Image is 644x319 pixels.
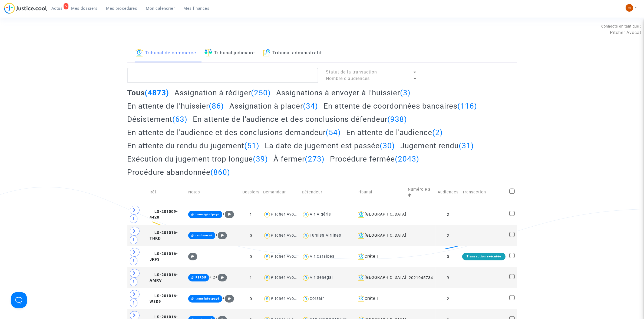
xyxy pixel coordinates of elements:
[263,253,271,261] img: icon-user.svg
[356,232,404,239] div: [GEOGRAPHIC_DATA]
[271,233,301,238] div: Pitcher Avocat
[436,246,460,267] td: 0
[356,211,404,218] div: [GEOGRAPHIC_DATA]
[240,288,261,309] td: 0
[436,288,460,309] td: 2
[245,141,260,150] span: (51)
[173,115,188,124] span: (63)
[459,141,474,150] span: (31)
[263,274,271,282] img: icon-user.svg
[186,181,240,204] td: Notes
[462,253,506,260] div: Transaction exécutée
[204,49,212,56] img: icon-faciliter-sm.svg
[276,88,411,98] h2: Assignations à envoyer à l'huissier
[263,232,271,240] img: icon-user.svg
[400,88,411,97] span: (3)
[136,44,196,62] a: Tribunal de commerce
[240,181,261,204] td: Dossiers
[240,267,261,288] td: 1
[145,88,169,97] span: (4873)
[302,232,310,240] img: icon-user.svg
[102,4,142,12] a: Mes procédures
[127,141,260,150] h2: En attente du rendu du jugement
[106,6,137,11] span: Mes procédures
[302,274,310,282] img: icon-user.svg
[263,44,322,62] a: Tribunal administratif
[310,275,333,280] div: Air Senegal
[406,181,436,204] td: Numéro RG
[209,275,215,280] span: + 2
[436,267,460,288] td: 9
[356,296,404,302] div: Créteil
[4,3,47,14] img: jc-logo.svg
[64,3,68,9] div: 5
[271,275,301,280] div: Pitcher Avocat
[436,204,460,225] td: 2
[253,155,268,163] span: (39)
[204,44,255,62] a: Tribunal judiciaire
[67,4,102,12] a: Mes dossiers
[395,155,419,163] span: (2043)
[127,88,169,98] h2: Tous
[380,141,395,150] span: (30)
[146,6,175,11] span: Mon calendrier
[196,234,213,237] span: remboursé
[302,253,310,261] img: icon-user.svg
[436,181,460,204] td: Audiences
[310,254,334,259] div: Air Caraibes
[127,154,268,164] h2: Exécution du jugement trop longue
[356,253,404,260] div: Créteil
[142,4,179,12] a: Mon calendrier
[263,295,271,303] img: icon-user.svg
[222,212,234,216] span: +
[326,128,341,137] span: (54)
[273,154,325,164] h2: À fermer
[150,209,178,220] span: LS-201009-4428
[601,24,641,28] span: Connecté en tant que :
[400,141,474,150] h2: Jugement rendu
[346,128,443,137] h2: En attente de l'audience
[127,167,230,177] h2: Procédure abandonnée
[305,155,325,163] span: (273)
[436,225,460,246] td: 2
[326,69,377,75] span: Statut de la transaction
[432,128,443,137] span: (2)
[326,76,370,81] span: Nombre d'audiences
[265,141,395,150] h2: La date de jugement est passée
[354,181,406,204] td: Tribunal
[240,225,261,246] td: 0
[179,4,214,12] a: Mes finances
[457,102,477,110] span: (116)
[300,181,354,204] td: Défendeur
[150,230,178,241] span: LS-201016-THKD
[193,115,407,124] h2: En attente de l'audience et des conclusions défendeur
[222,296,234,301] span: +
[271,296,301,301] div: Pitcher Avocat
[310,296,324,301] div: Corsair
[127,128,341,137] h2: En attente de l'audience et des conclusions demandeur
[47,4,67,12] a: 5Actus
[196,276,206,279] span: PERDU
[150,294,178,304] span: LS-201016-W8D9
[330,154,419,164] h2: Procédure fermée
[229,101,318,111] h2: Assignation à placer
[240,204,261,225] td: 1
[127,115,188,124] h2: Désistement
[356,274,404,281] div: [GEOGRAPHIC_DATA]
[215,233,227,237] span: +
[196,297,220,300] span: transigéetpayé
[302,211,310,219] img: icon-user.svg
[51,6,63,11] span: Actus
[148,181,186,204] td: Réf.
[271,254,301,259] div: Pitcher Avocat
[387,115,407,124] span: (938)
[303,102,318,110] span: (34)
[460,181,507,204] td: Transaction
[310,233,341,238] div: Turkish Airlines
[215,275,227,280] span: +
[323,101,477,111] h2: En attente de coordonnées bancaires
[358,211,365,218] img: icon-banque.svg
[358,232,365,239] img: icon-banque.svg
[626,4,633,12] img: fc99b196863ffcca57bb8fe2645aafd9
[406,267,436,288] td: 2021045734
